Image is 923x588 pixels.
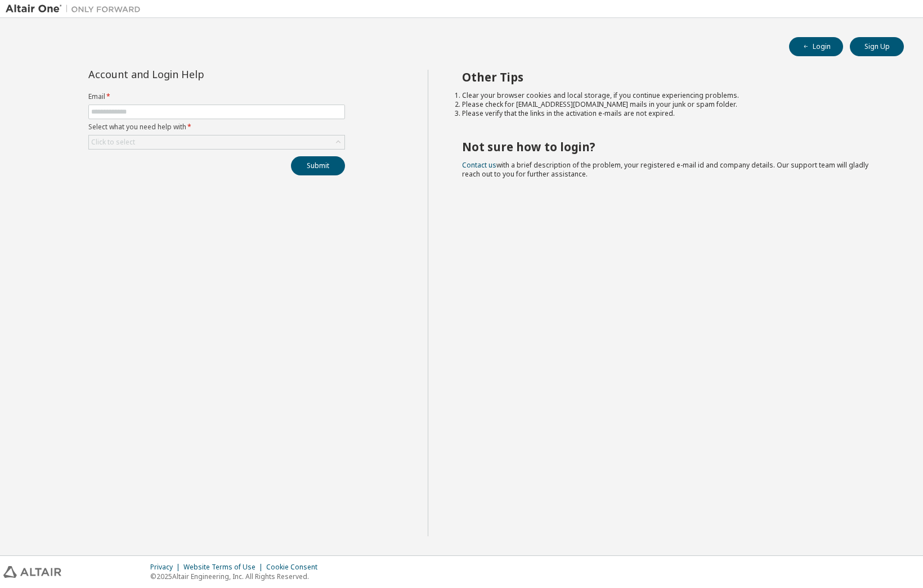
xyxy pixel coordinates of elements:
[266,563,324,572] div: Cookie Consent
[789,37,843,56] button: Login
[183,563,266,572] div: Website Terms of Use
[88,123,345,132] label: Select what you need help with
[291,156,345,175] button: Submit
[462,100,884,109] li: Please check for [EMAIL_ADDRESS][DOMAIN_NAME] mails in your junk or spam folder.
[150,572,324,581] p: © 2025 Altair Engineering, Inc. All Rights Reserved.
[3,566,61,578] img: altair_logo.svg
[850,37,904,56] button: Sign Up
[6,3,146,15] img: Altair One
[150,563,183,572] div: Privacy
[462,70,884,84] h2: Other Tips
[88,70,294,79] div: Account and Login Help
[88,92,345,101] label: Email
[462,139,884,154] h2: Not sure how to login?
[91,138,135,147] div: Click to select
[89,135,344,149] div: Click to select
[462,160,496,170] a: Contact us
[462,91,884,100] li: Clear your browser cookies and local storage, if you continue experiencing problems.
[462,160,868,179] span: with a brief description of the problem, your registered e-mail id and company details. Our suppo...
[462,109,884,118] li: Please verify that the links in the activation e-mails are not expired.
